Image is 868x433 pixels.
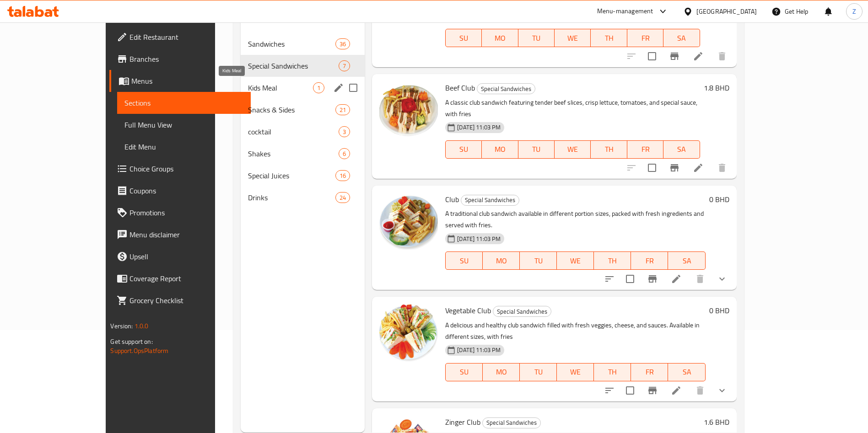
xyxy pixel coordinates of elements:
a: Edit menu item [671,385,682,396]
a: Upsell [109,246,251,267]
span: TU [522,32,551,45]
span: WE [561,365,590,379]
span: 24 [336,193,350,202]
button: SA [668,251,705,270]
button: Branch-specific-item [663,157,685,179]
a: Edit menu item [693,162,704,173]
a: Menus [109,70,251,92]
span: Special Sandwiches [477,84,535,94]
button: WE [555,29,591,47]
span: MO [485,143,514,156]
button: TH [591,140,627,159]
span: 1.0.0 [135,320,149,332]
span: Drinks [248,192,335,203]
div: Special Sandwiches [482,417,541,428]
span: MO [486,254,516,267]
span: 1 [313,84,324,92]
div: Shakes6 [241,143,365,165]
button: TU [520,363,557,381]
h6: 1.6 BHD [704,416,729,428]
span: TU [523,254,553,267]
span: Promotions [129,207,243,218]
span: 21 [336,106,350,114]
span: Special Juices [248,170,335,181]
span: MO [486,365,516,379]
button: WE [557,251,594,270]
button: TU [518,140,555,159]
button: TH [591,29,627,47]
a: Coverage Report [109,267,251,289]
button: TU [520,251,557,270]
span: Shakes [248,148,339,159]
span: Zinger Club [445,415,480,429]
div: [GEOGRAPHIC_DATA] [696,6,757,16]
span: cocktail [248,126,339,137]
button: delete [711,45,733,67]
span: Upsell [129,251,243,262]
span: Select to update [642,47,662,66]
span: WE [558,32,587,45]
span: Edit Menu [124,141,243,152]
span: Coupons [129,185,243,196]
button: show more [711,380,733,401]
span: Full Menu View [124,119,243,130]
span: Menu disclaimer [129,229,243,240]
button: FR [627,140,663,159]
span: Branches [129,53,243,64]
a: Support.OpsPlatform [110,345,168,357]
a: Grocery Checklist [109,289,251,311]
div: Drinks24 [241,187,365,208]
span: [DATE] 11:03 PM [453,123,504,132]
span: TU [523,365,553,379]
span: SA [667,32,696,45]
a: Branches [109,48,251,70]
span: WE [561,254,590,267]
span: Get support on: [110,336,152,347]
span: 16 [336,171,350,180]
a: Menu disclaimer [109,224,251,246]
span: Snacks & Sides [248,104,335,115]
span: SU [449,143,478,156]
img: Vegetable Club [379,304,438,363]
h6: 1.8 BHD [704,81,729,94]
span: Beef Club [445,81,475,95]
span: Version: [110,320,133,332]
a: Edit menu item [671,273,682,284]
h6: 0 BHD [709,193,729,206]
a: Promotions [109,202,251,224]
span: SA [672,254,701,267]
span: 7 [339,62,350,70]
span: SA [672,365,701,379]
div: Special Sandwiches7 [241,55,365,77]
button: SA [668,363,705,381]
a: Edit Restaurant [109,26,251,48]
svg: Show Choices [717,385,728,396]
span: Menus [131,75,243,86]
p: A traditional club sandwich available in different portion sizes, packed with fresh ingredients a... [445,208,705,231]
div: items [339,148,350,159]
span: Special Sandwiches [248,60,339,71]
button: MO [482,140,518,159]
button: FR [631,363,668,381]
div: items [335,38,350,49]
button: SA [663,29,700,47]
span: Coverage Report [129,273,243,284]
div: Special Sandwiches [493,306,551,317]
span: TH [594,32,623,45]
a: Edit Menu [117,136,251,158]
button: sort-choices [598,268,620,290]
div: items [335,170,350,181]
button: MO [483,251,520,270]
button: TH [594,251,631,270]
p: A classic club sandwich featuring tender beef slices, crisp lettuce, tomatoes, and special sauce,... [445,97,700,120]
span: TU [522,143,551,156]
button: SU [445,29,482,47]
span: 3 [339,128,350,136]
span: Special Sandwiches [483,417,540,428]
div: Special Sandwiches [477,83,535,94]
span: [DATE] 11:03 PM [453,346,504,354]
span: Special Sandwiches [461,195,519,205]
button: delete [689,268,711,290]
